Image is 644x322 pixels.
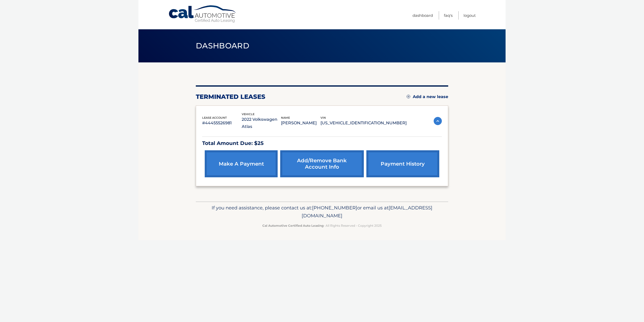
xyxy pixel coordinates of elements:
span: name [281,116,290,119]
a: Logout [463,11,476,20]
span: [PHONE_NUMBER] [312,205,357,211]
p: - All Rights Reserved - Copyright 2025 [199,223,445,228]
strong: Cal Automotive Certified Auto Leasing [262,224,324,227]
a: Cal Automotive [168,5,237,23]
a: FAQ's [444,11,453,20]
span: lease account [202,116,227,119]
a: Add a new lease [407,94,448,99]
img: add.svg [407,95,410,98]
h2: terminated leases [196,93,265,101]
p: If you need assistance, please contact us at: or email us at [199,204,445,220]
p: 2022 Volkswagen Atlas [242,116,281,130]
span: Dashboard [196,41,249,50]
p: [PERSON_NAME] [281,119,320,127]
span: vehicle [242,112,254,116]
span: vin [320,116,326,119]
a: Add/Remove bank account info [280,150,364,177]
p: [US_VEHICLE_IDENTIFICATION_NUMBER] [320,119,407,127]
a: payment history [366,150,439,177]
a: Dashboard [413,11,433,20]
p: #44455526981 [202,119,242,127]
p: Total Amount Due: $25 [202,139,442,148]
a: make a payment [205,150,278,177]
img: accordion-active.svg [434,117,442,125]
